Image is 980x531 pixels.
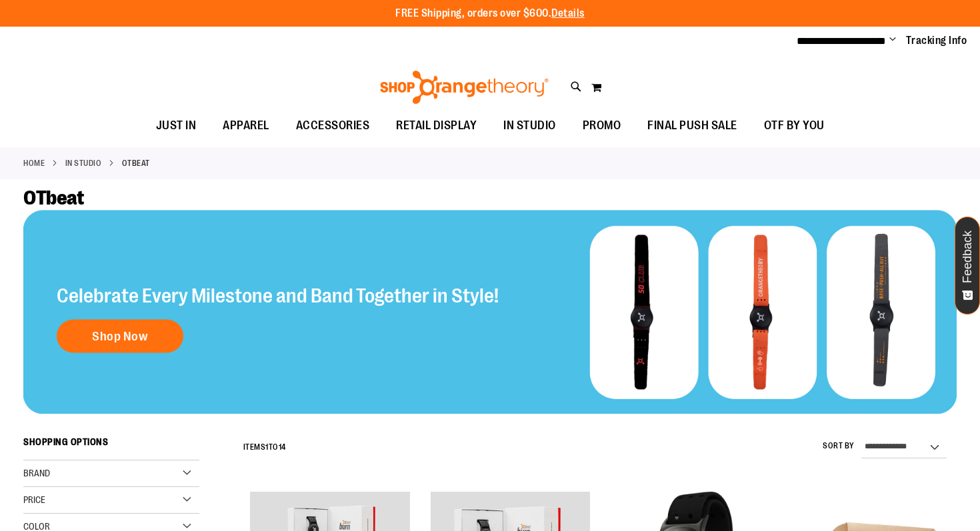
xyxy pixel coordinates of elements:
a: ACCESSORIES [283,111,383,141]
span: Brand [23,468,50,478]
h2: Celebrate Every Milestone and Band Together in Style! [57,284,499,306]
span: FINAL PUSH SALE [647,111,737,141]
span: OTF BY YOU [764,111,825,141]
span: PROMO [583,111,621,141]
span: Price [23,494,45,505]
a: APPAREL [209,111,283,141]
label: Sort By [823,440,855,452]
a: Tracking Info [906,33,967,48]
a: PROMO [569,111,635,141]
a: Shop Now [57,319,183,352]
button: Feedback - Show survey [955,217,980,314]
a: IN STUDIO [490,111,569,141]
span: Feedback [961,231,974,283]
a: FINAL PUSH SALE [634,111,751,141]
span: OTbeat [23,187,83,209]
strong: Shopping Options [23,430,199,460]
span: IN STUDIO [503,111,556,141]
p: FREE Shipping, orders over $600. [395,6,585,21]
h2: Items to [243,437,286,458]
span: 1 [265,442,269,452]
button: Account menu [889,34,896,47]
span: APPAREL [223,111,269,141]
a: RETAIL DISPLAY [383,111,490,141]
a: Details [551,7,585,19]
span: JUST IN [156,111,197,141]
span: RETAIL DISPLAY [396,111,477,141]
span: Shop Now [92,328,148,343]
img: Shop Orangetheory [378,71,551,104]
a: Home [23,157,45,169]
span: ACCESSORIES [296,111,370,141]
strong: OTbeat [122,157,150,169]
span: 14 [279,442,286,452]
a: OTF BY YOU [751,111,838,141]
a: JUST IN [143,111,210,141]
a: IN STUDIO [65,157,102,169]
